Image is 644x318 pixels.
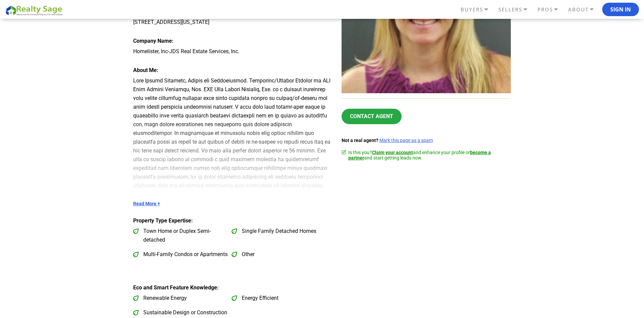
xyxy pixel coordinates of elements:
div: About Me: [133,66,331,75]
a: Read More + [133,201,331,206]
label: Other [232,250,327,259]
div: Eco and Smart Feature Knowledge: [133,283,331,292]
a: become a partner [348,150,491,161]
div: Is this you? and enhance your profile or and start getting leads now. [342,150,511,161]
a: PROS [536,4,566,15]
a: BUYERS [459,4,497,15]
a: SELLERS [497,4,536,15]
div: Homelister, Inc-JDS Real Estate Services, Inc. [133,47,331,56]
div: Lore Ipsumd Sitametc, Adipis eli Seddoeiusmod. Temporinc/Utlabor Etdolor ma ALI Enim Admini Venia... [133,76,331,194]
label: Energy Efficient [232,294,327,303]
div: Not a real agent? [342,138,511,143]
a: Mark this page as a spam [379,138,433,143]
a: Contact Agent [342,109,402,124]
label: Renewable Energy [133,294,228,303]
label: Town Home or Duplex Semi-detached [133,227,228,244]
a: ABOUT [566,4,602,15]
button: Sign In [602,3,639,16]
label: Single Family Detached Homes [232,227,327,236]
label: Multi-Family Condos or Apartments [133,250,228,259]
div: Property Type Expertise: [133,216,331,225]
label: Sustainable Design or Construction [133,308,228,317]
a: Claim your account [372,150,413,155]
img: REALTY SAGE [5,4,66,16]
div: Company Name: [133,37,331,45]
